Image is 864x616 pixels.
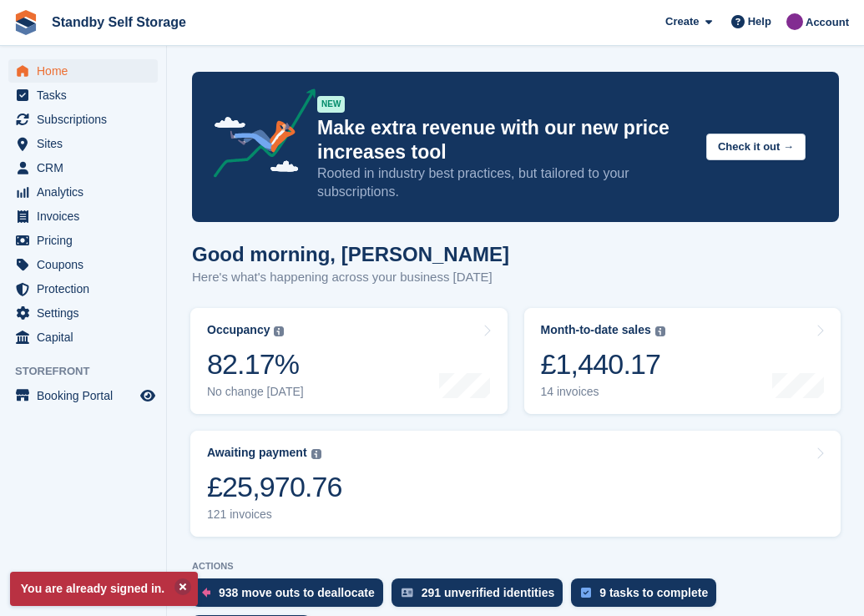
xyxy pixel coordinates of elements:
p: Rooted in industry best practices, but tailored to your subscriptions. [317,164,693,201]
a: Awaiting payment £25,970.76 121 invoices [190,431,841,537]
a: menu [8,326,158,349]
div: £25,970.76 [207,470,342,504]
div: 9 tasks to complete [599,586,708,599]
span: Subscriptions [37,108,137,131]
div: NEW [317,96,345,113]
a: Preview store [138,386,158,406]
div: Occupancy [207,323,270,337]
h1: Good morning, [PERSON_NAME] [192,243,509,265]
span: Home [37,59,137,83]
a: menu [8,277,158,300]
p: Here's what's happening across your business [DATE] [192,268,509,287]
span: Invoices [37,204,137,228]
span: Booking Portal [37,384,137,407]
div: 14 invoices [541,385,665,399]
div: 938 move outs to deallocate [219,586,375,599]
span: Storefront [15,363,166,380]
div: Month-to-date sales [541,323,651,337]
span: Analytics [37,180,137,204]
a: menu [8,156,158,179]
a: Month-to-date sales £1,440.17 14 invoices [524,308,841,414]
span: Tasks [37,83,137,107]
span: Capital [37,326,137,349]
div: 121 invoices [207,507,342,522]
a: Standby Self Storage [45,8,193,36]
img: icon-info-grey-7440780725fd019a000dd9b08b2336e03edf1995a4989e88bcd33f0948082b44.svg [311,449,321,459]
span: CRM [37,156,137,179]
a: menu [8,204,158,228]
div: 82.17% [207,347,304,381]
button: Check it out → [706,134,806,161]
span: Create [665,13,699,30]
span: Pricing [37,229,137,252]
span: Account [806,14,849,31]
p: Make extra revenue with our new price increases tool [317,116,693,164]
a: menu [8,301,158,325]
span: Coupons [37,253,137,276]
img: icon-info-grey-7440780725fd019a000dd9b08b2336e03edf1995a4989e88bcd33f0948082b44.svg [274,326,284,336]
a: menu [8,253,158,276]
a: menu [8,83,158,107]
a: menu [8,229,158,252]
div: 291 unverified identities [422,586,555,599]
img: stora-icon-8386f47178a22dfd0bd8f6a31ec36ba5ce8667c1dd55bd0f319d3a0aa187defe.svg [13,10,38,35]
a: menu [8,59,158,83]
a: 291 unverified identities [392,578,572,615]
p: ACTIONS [192,561,839,572]
div: Awaiting payment [207,446,307,460]
img: icon-info-grey-7440780725fd019a000dd9b08b2336e03edf1995a4989e88bcd33f0948082b44.svg [655,326,665,336]
span: Sites [37,132,137,155]
img: task-75834270c22a3079a89374b754ae025e5fb1db73e45f91037f5363f120a921f8.svg [581,588,591,598]
div: £1,440.17 [541,347,665,381]
p: You are already signed in. [10,572,198,606]
img: move_outs_to_deallocate_icon-f764333ba52eb49d3ac5e1228854f67142a1ed5810a6f6cc68b1a99e826820c5.svg [202,588,210,598]
a: menu [8,108,158,131]
span: Protection [37,277,137,300]
div: No change [DATE] [207,385,304,399]
a: Occupancy 82.17% No change [DATE] [190,308,508,414]
a: 938 move outs to deallocate [192,578,392,615]
img: Sue Ford [786,13,803,30]
a: menu [8,132,158,155]
img: price-adjustments-announcement-icon-8257ccfd72463d97f412b2fc003d46551f7dbcb40ab6d574587a9cd5c0d94... [200,88,316,184]
img: verify_identity-adf6edd0f0f0b5bbfe63781bf79b02c33cf7c696d77639b501bdc392416b5a36.svg [402,588,413,598]
a: 9 tasks to complete [571,578,725,615]
span: Settings [37,301,137,325]
span: Help [748,13,771,30]
a: menu [8,180,158,204]
a: menu [8,384,158,407]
